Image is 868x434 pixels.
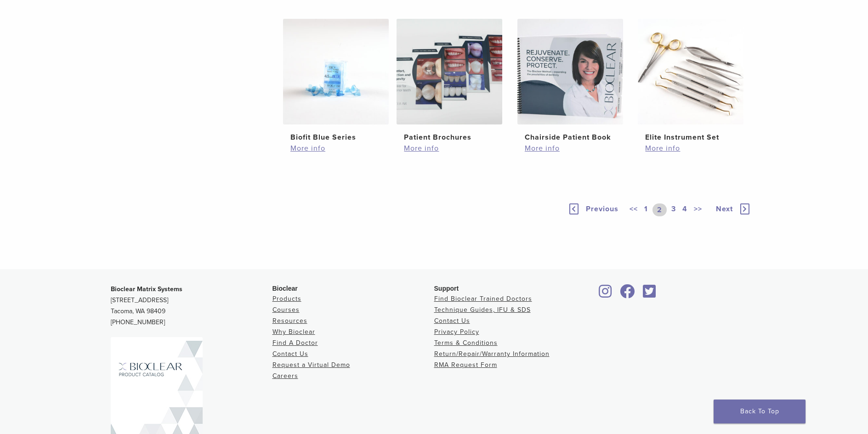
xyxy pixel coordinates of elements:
a: More info [645,143,736,154]
a: >> [692,203,704,216]
h2: Biofit Blue Series [290,132,381,143]
span: Bioclear [272,285,298,292]
a: Courses [272,306,300,314]
a: << [628,203,640,216]
a: Privacy Policy [434,328,479,336]
a: Terms & Conditions [434,339,498,347]
a: Return/Repair/Warranty Information [434,350,550,358]
p: [STREET_ADDRESS] Tacoma, WA 98409 [PHONE_NUMBER] [111,284,272,328]
a: Why Bioclear [272,328,315,336]
a: Back To Top [714,400,806,423]
a: 3 [669,203,678,216]
a: Resources [272,317,307,325]
a: More info [290,143,381,154]
a: Biofit Blue SeriesBiofit Blue Series [283,19,390,143]
h2: Patient Brochures [404,132,495,143]
a: Request a Virtual Demo [272,361,350,369]
img: Biofit Blue Series [283,19,389,124]
span: Previous [586,204,618,214]
a: Technique Guides, IFU & SDS [434,306,531,314]
h2: Chairside Patient Book [525,132,616,143]
a: More info [404,143,495,154]
a: Products [272,295,301,303]
strong: Bioclear Matrix Systems [111,285,182,293]
a: Bioclear [640,290,659,299]
a: Find Bioclear Trained Doctors [434,295,532,303]
a: Contact Us [272,350,308,358]
a: Contact Us [434,317,470,325]
a: Bioclear [596,290,615,299]
a: Chairside Patient BookChairside Patient Book [517,19,624,143]
img: Chairside Patient Book [517,19,623,124]
a: Find A Doctor [272,339,318,347]
a: More info [525,143,616,154]
a: 1 [642,203,650,216]
img: Elite Instrument Set [638,19,743,124]
img: Patient Brochures [397,19,502,124]
a: RMA Request Form [434,361,497,369]
span: Next [716,204,733,214]
a: 4 [681,203,689,216]
a: 2 [652,203,667,216]
h2: Elite Instrument Set [645,132,736,143]
a: Bioclear [617,290,638,299]
a: Elite Instrument SetElite Instrument Set [637,19,744,143]
a: Careers [272,372,298,380]
a: Patient BrochuresPatient Brochures [396,19,503,143]
span: Support [434,285,459,292]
